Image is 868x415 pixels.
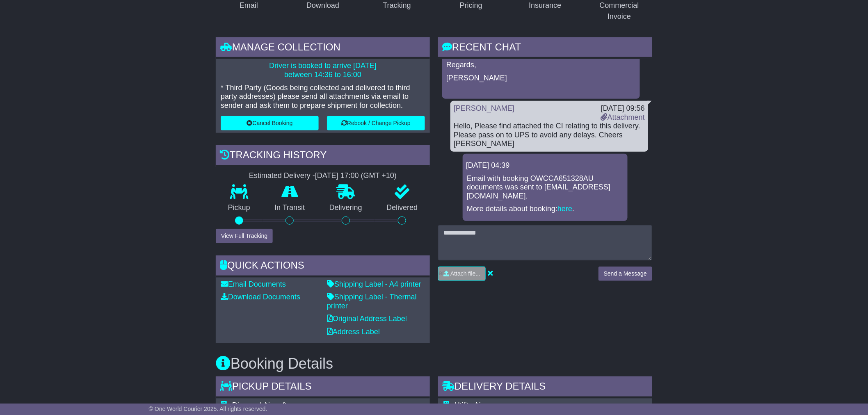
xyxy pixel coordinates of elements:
[221,116,319,130] button: Cancel Booking
[446,74,636,83] p: [PERSON_NAME]
[601,113,645,121] a: Attachment
[467,174,624,201] p: Email with booking OWCCA651328AU documents was sent to [EMAIL_ADDRESS][DOMAIN_NAME].
[221,293,300,301] a: Download Documents
[467,205,624,214] p: More details about booking: .
[466,161,624,170] div: [DATE] 04:39
[263,203,318,212] p: In Transit
[327,293,417,310] a: Shipping Label - Thermal printer
[454,122,645,148] div: Hello, Please find attached the CI relating to this delivery. Please pass on to UPS to avoid any ...
[216,171,430,180] div: Estimated Delivery -
[455,401,483,409] span: Utility Air
[216,376,430,399] div: Pickup Details
[327,280,421,288] a: Shipping Label - A4 printer
[375,203,430,212] p: Delivered
[601,104,645,113] div: [DATE] 09:56
[327,116,425,130] button: Rebook / Change Pickup
[216,356,652,372] h3: Booking Details
[598,267,652,281] button: Send a Message
[438,37,652,59] div: RECENT CHAT
[327,328,380,336] a: Address Label
[232,401,287,409] span: Diamond Aircraft
[216,37,430,59] div: Manage collection
[221,62,425,79] p: Driver is booked to arrive [DATE] between 14:36 to 16:00
[221,84,425,110] p: * Third Party (Goods being collected and delivered to third party addresses) please send all atta...
[315,171,397,180] div: [DATE] 17:00 (GMT +10)
[216,255,430,278] div: Quick Actions
[438,376,652,399] div: Delivery Details
[216,229,273,243] button: View Full Tracking
[454,104,514,112] a: [PERSON_NAME]
[216,203,263,212] p: Pickup
[149,406,267,412] span: © One World Courier 2025. All rights reserved.
[327,315,407,323] a: Original Address Label
[221,280,286,288] a: Email Documents
[216,145,430,167] div: Tracking history
[557,205,572,213] a: here
[317,203,375,212] p: Delivering
[446,61,636,70] p: Regards,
